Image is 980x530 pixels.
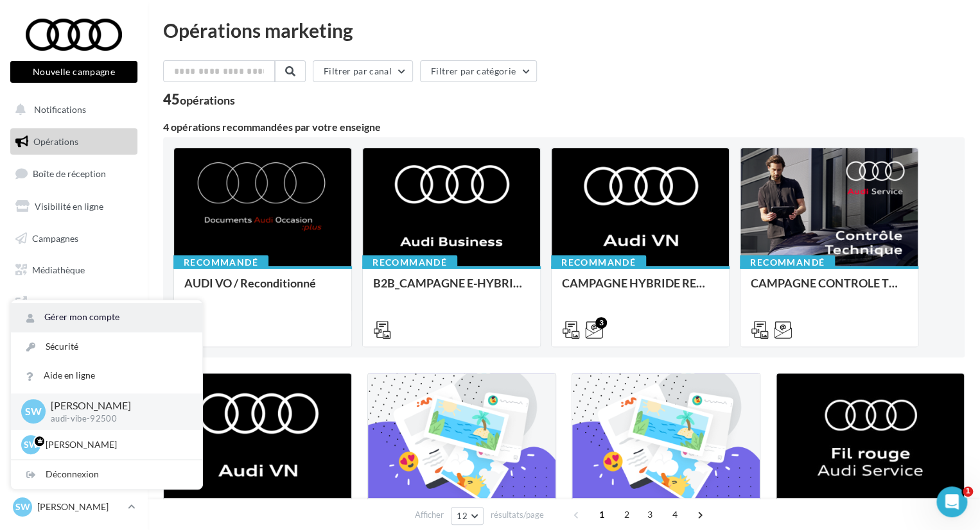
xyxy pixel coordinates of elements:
div: CAMPAGNE HYBRIDE RECHARGEABLE [562,277,719,302]
a: PLV et print personnalisable [8,289,140,327]
a: Campagnes [8,225,140,252]
span: 1 [591,504,612,525]
span: Notifications [34,104,86,115]
span: résultats/page [491,509,544,521]
span: Campagnes [32,232,78,243]
p: [PERSON_NAME] [46,438,187,451]
span: 12 [457,511,468,521]
a: Boîte de réception [8,160,140,187]
span: PLV et print personnalisable [32,294,132,321]
a: SW [PERSON_NAME] [10,495,137,519]
span: Opérations [33,136,78,147]
span: 4 [665,504,685,525]
span: SW [24,438,39,451]
div: 45 [163,92,235,107]
span: Boîte de réception [33,168,106,179]
div: AUDI VO / Reconditionné [184,277,341,302]
span: SW [25,404,42,419]
button: 12 [451,507,484,525]
span: Visibilité en ligne [35,201,103,212]
a: Gérer mon compte [11,303,202,332]
div: Déconnexion [11,460,202,489]
a: Visibilité en ligne [8,193,140,220]
div: Recommandé [740,255,835,269]
span: 1 [963,486,973,497]
span: 3 [640,504,660,525]
div: Opérations marketing [163,21,965,40]
span: Afficher [415,509,444,521]
div: Recommandé [551,255,646,269]
div: Recommandé [362,255,457,269]
span: SW [15,500,30,513]
p: [PERSON_NAME] [51,398,182,413]
a: Opérations [8,128,140,155]
button: Nouvelle campagne [10,61,137,83]
a: Médiathèque [8,257,140,284]
button: Filtrer par canal [313,60,413,82]
iframe: Intercom live chat [936,486,967,517]
div: CAMPAGNE CONTROLE TECHNIQUE 25€ OCTOBRE [751,277,907,302]
button: Notifications [8,96,135,123]
div: 3 [595,317,607,329]
div: opérations [180,94,235,106]
div: 4 opérations recommandées par votre enseigne [163,122,965,132]
a: Sécurité [11,332,202,361]
p: [PERSON_NAME] [37,500,123,513]
span: 2 [617,504,637,525]
div: Recommandé [173,255,268,269]
div: B2B_CAMPAGNE E-HYBRID OCTOBRE [373,277,530,302]
span: Médiathèque [32,264,85,275]
button: Filtrer par catégorie [420,60,537,82]
p: audi-vibe-92500 [51,413,182,425]
a: Aide en ligne [11,361,202,390]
